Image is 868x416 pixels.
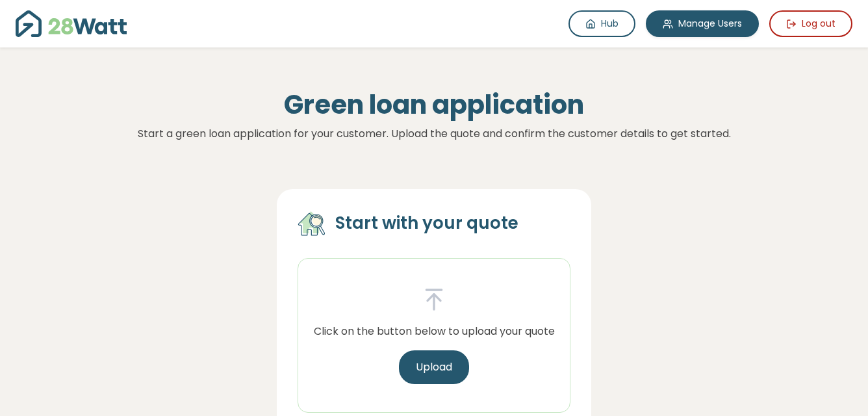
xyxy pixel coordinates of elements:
[16,10,127,37] img: 28Watt
[646,10,759,37] a: Manage Users
[769,10,852,37] button: Log out
[314,323,555,340] p: Click on the button below to upload your quote
[399,350,469,384] button: Upload
[94,89,774,120] h1: Green loan application
[94,125,774,142] p: Start a green loan application for your customer. Upload the quote and confirm the customer detai...
[335,213,518,235] h4: Start with your quote
[568,10,635,37] a: Hub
